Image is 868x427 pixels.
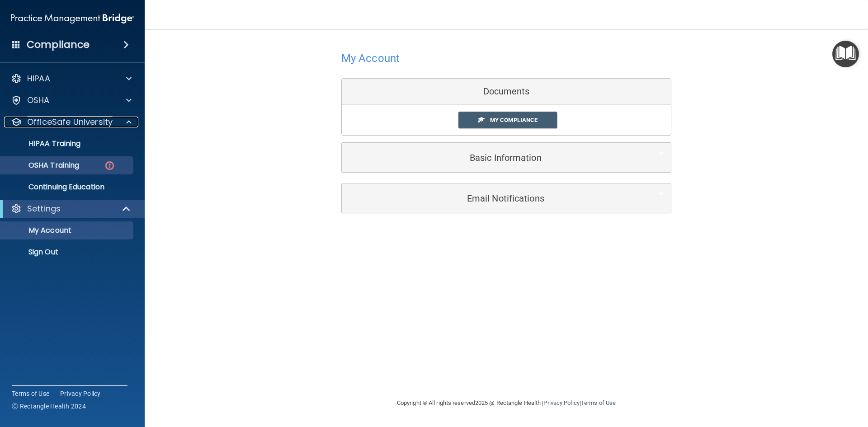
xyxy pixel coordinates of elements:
h4: My Account [341,52,400,64]
p: HIPAA Training [6,139,80,148]
p: My Account [6,226,129,235]
a: Privacy Policy [543,399,579,406]
span: Ⓒ Rectangle Health 2024 [12,402,86,411]
img: PMB logo [11,9,134,28]
p: OfficeSafe University [27,117,113,127]
a: Basic Information [349,147,664,168]
div: Copyright © All rights reserved 2025 @ Rectangle Health | | [341,389,671,418]
p: Sign Out [6,248,129,257]
a: Terms of Use [12,389,49,398]
a: Email Notifications [349,188,664,208]
p: OSHA Training [6,161,79,170]
p: Continuing Education [6,183,129,192]
a: Settings [11,203,131,214]
h5: Email Notifications [349,193,637,203]
span: My Compliance [490,117,538,123]
div: Documents [342,79,671,105]
h4: Compliance [27,38,90,51]
p: OSHA [27,95,50,106]
p: Settings [27,203,61,214]
img: danger-circle.6113f641.png [104,160,115,171]
h5: Basic Information [349,153,637,163]
button: Open Resource Center [832,41,859,67]
a: Privacy Policy [60,389,101,398]
a: OSHA [11,95,132,106]
a: OfficeSafe University [11,117,132,127]
p: HIPAA [27,73,50,84]
a: Terms of Use [581,399,616,406]
a: HIPAA [11,73,132,84]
